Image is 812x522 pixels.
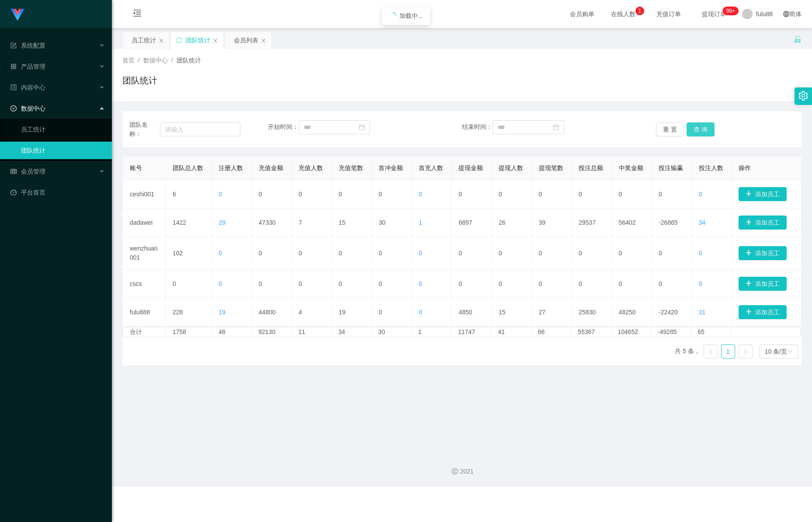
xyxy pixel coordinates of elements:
[722,345,735,358] a: 1
[252,180,292,209] td: 0
[765,345,787,358] div: 10 条/页
[332,180,372,209] td: 0
[499,164,523,171] span: 提现人数
[10,168,45,175] span: 会员管理
[699,164,723,171] span: 投注人数
[122,0,152,28] i: 图标: menu-fold
[291,270,332,298] td: 0
[399,12,423,19] span: 加载中...
[652,209,692,237] td: -26865
[291,180,332,209] td: 0
[451,209,492,237] td: 6897
[572,209,612,237] td: 29537
[743,349,748,355] i: 图标: right
[451,298,492,327] td: 4850
[138,57,140,64] span: /
[371,298,412,327] td: 0
[339,164,363,171] span: 充值笔数
[332,237,372,270] td: 0
[539,164,563,171] span: 提现笔数
[651,327,691,337] td: -49285
[122,74,157,87] h1: 团队统计
[492,180,532,209] td: 0
[739,246,787,260] button: 图标: plus添加员工
[219,280,222,287] span: 0
[252,237,292,270] td: 0
[166,180,212,209] td: 6
[571,327,611,337] td: 55367
[607,11,640,17] span: 在线人数
[332,209,372,237] td: 15
[371,180,412,209] td: 0
[572,298,612,327] td: 25830
[371,209,412,237] td: 30
[532,298,572,327] td: 27
[699,309,706,316] span: 31
[252,327,291,337] td: 92130
[612,209,652,237] td: 56402
[291,209,332,237] td: 7
[10,105,17,111] i: 图标: check-circle-o
[389,12,396,19] i: icon: loading
[21,142,105,159] a: 团队统计
[219,191,222,198] span: 0
[652,180,692,209] td: 0
[491,327,531,337] td: 41
[451,270,492,298] td: 0
[419,191,422,198] span: 0
[619,164,643,171] span: 中奖金额
[378,164,403,171] span: 首冲金额
[123,180,166,209] td: ceshi001
[458,164,483,171] span: 提现金额
[132,32,156,49] div: 员工统计
[451,180,492,209] td: 0
[332,270,372,298] td: 0
[219,219,226,226] span: 29
[119,467,805,476] div: 2021
[635,7,644,15] sup: 1
[252,298,292,327] td: 44800
[531,327,571,337] td: 66
[371,237,412,270] td: 0
[10,9,24,21] img: logo.9652507e.png
[699,191,702,198] span: 0
[462,123,493,130] span: 结束时间：
[219,164,243,171] span: 注册人数
[794,35,802,43] i: 图标: unlock
[10,63,45,70] span: 产品管理
[10,42,45,49] span: 系统配置
[291,298,332,327] td: 4
[123,327,166,337] td: 合计
[638,7,642,15] p: 1
[412,327,451,337] td: 1
[298,164,323,171] span: 充值人数
[691,327,731,337] td: 65
[219,250,222,257] span: 0
[492,270,532,298] td: 0
[612,237,652,270] td: 0
[176,37,182,43] i: 图标: sync
[572,180,612,209] td: 0
[788,349,793,355] i: 图标: down
[739,345,753,358] li: 下一页
[739,216,787,230] button: 图标: plus添加员工
[697,11,731,17] span: 提现订单
[798,91,808,101] i: 图标: setting
[553,124,559,130] i: 图标: calendar
[10,84,45,91] span: 内容中心
[419,219,422,226] span: 1
[419,250,422,257] span: 0
[268,123,298,130] span: 开始时间：
[572,237,612,270] td: 0
[10,105,45,112] span: 数据中心
[143,57,168,64] span: 数据中心
[419,309,422,316] span: 0
[213,38,218,43] i: 图标: close
[708,349,713,355] i: 图标: left
[212,327,252,337] td: 48
[10,63,17,70] i: 图标: appstore-o
[783,11,789,17] i: 图标: global
[659,164,683,171] span: 投注输赢
[123,209,166,237] td: dadawei
[572,270,612,298] td: 0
